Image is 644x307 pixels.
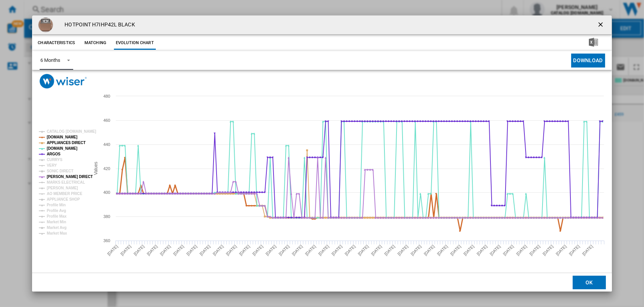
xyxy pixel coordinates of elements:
[47,129,96,134] tspan: CATALOG [DOMAIN_NAME]
[61,21,135,29] h4: HOTPOINT H7IHP42L BLACK
[114,36,156,50] button: Evolution chart
[450,244,462,256] tspan: [DATE]
[357,244,370,256] tspan: [DATE]
[384,244,396,256] tspan: [DATE]
[568,244,581,256] tspan: [DATE]
[103,118,110,123] tspan: 460
[542,244,554,256] tspan: [DATE]
[47,226,66,230] tspan: Market Avg
[489,244,502,256] tspan: [DATE]
[529,244,541,256] tspan: [DATE]
[159,244,172,256] tspan: [DATE]
[47,135,77,139] tspan: [DOMAIN_NAME]
[103,94,110,98] tspan: 480
[186,244,198,256] tspan: [DATE]
[47,152,61,156] tspan: ARGOS
[291,244,304,256] tspan: [DATE]
[423,244,436,256] tspan: [DATE]
[410,244,423,256] tspan: [DATE]
[47,169,73,173] tspan: SONIC DIRECT
[571,54,605,68] button: Download
[47,141,86,145] tspan: APPLIANCES DIRECT
[47,231,67,235] tspan: Market Max
[120,244,132,256] tspan: [DATE]
[47,197,80,201] tspan: APPLIANCE SHOP
[40,57,60,63] div: 6 Months
[437,244,449,256] tspan: [DATE]
[238,244,251,256] tspan: [DATE]
[594,17,609,32] button: getI18NText('BUTTONS.CLOSE_DIALOG')
[370,244,383,256] tspan: [DATE]
[103,166,110,171] tspan: 420
[47,180,85,184] tspan: MARKS ELECTRICAL
[47,163,57,167] tspan: VERY
[304,244,317,256] tspan: [DATE]
[103,142,110,147] tspan: 440
[278,244,290,256] tspan: [DATE]
[515,244,528,256] tspan: [DATE]
[40,74,87,89] img: logo_wiser_300x94.png
[106,244,119,256] tspan: [DATE]
[94,162,99,175] tspan: Values
[502,244,515,256] tspan: [DATE]
[589,38,598,47] img: excel-24x24.png
[225,244,238,256] tspan: [DATE]
[79,36,112,50] button: Matching
[397,244,409,256] tspan: [DATE]
[146,244,158,256] tspan: [DATE]
[331,244,343,256] tspan: [DATE]
[47,203,66,207] tspan: Profile Min
[47,175,93,179] tspan: [PERSON_NAME] DIRECT
[103,190,110,195] tspan: 400
[133,244,145,256] tspan: [DATE]
[252,244,264,256] tspan: [DATE]
[212,244,224,256] tspan: [DATE]
[103,214,110,219] tspan: 380
[597,21,606,30] ng-md-icon: getI18NText('BUTTONS.CLOSE_DIALOG')
[265,244,277,256] tspan: [DATE]
[172,244,185,256] tspan: [DATE]
[32,15,612,292] md-dialog: Product popup
[103,238,110,243] tspan: 360
[581,244,594,256] tspan: [DATE]
[36,36,77,50] button: Characteristics
[476,244,489,256] tspan: [DATE]
[577,36,610,50] button: Download in Excel
[47,214,67,218] tspan: Profile Max
[47,220,66,224] tspan: Market Min
[47,146,77,150] tspan: [DOMAIN_NAME]
[47,209,66,213] tspan: Profile Avg
[573,276,606,289] button: OK
[47,192,82,196] tspan: AO MEMBER PRICE
[318,244,330,256] tspan: [DATE]
[463,244,475,256] tspan: [DATE]
[47,158,63,162] tspan: CURRYS
[38,17,53,32] img: HOT-H7IHP42LUK-G_800x800.jpg
[344,244,357,256] tspan: [DATE]
[555,244,567,256] tspan: [DATE]
[199,244,211,256] tspan: [DATE]
[47,186,78,190] tspan: [PERSON_NAME]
